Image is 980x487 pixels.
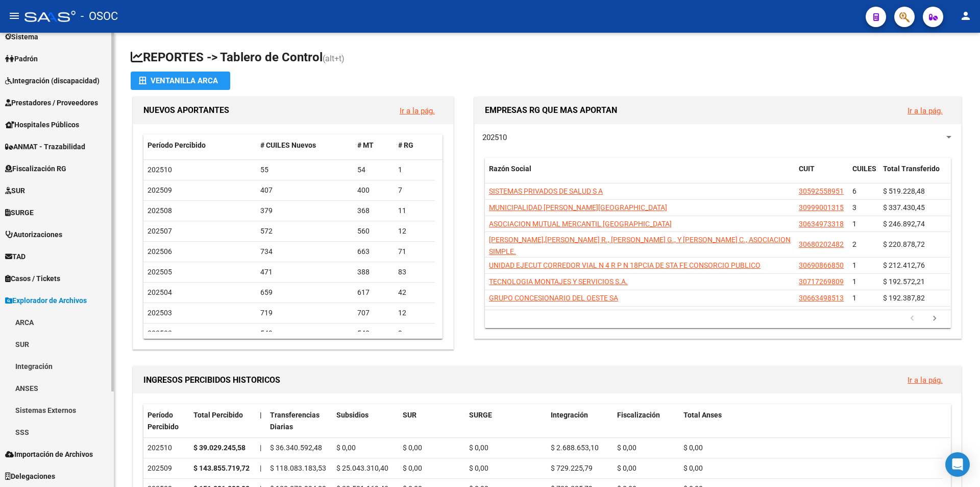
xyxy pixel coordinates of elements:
div: 1 [398,164,431,176]
div: 379 [260,205,350,217]
span: Prestadores / Proveedores [5,97,98,108]
span: $ 220.878,72 [883,240,925,248]
a: go to next page [925,313,944,324]
span: $ 0,00 [403,444,422,452]
span: Sistema [5,31,38,42]
div: 719 [260,307,350,319]
span: Fiscalización [617,411,660,419]
span: Importación de Archivos [5,449,93,460]
a: Ir a la pág. [908,376,943,385]
h1: REPORTES -> Tablero de Control [131,49,964,67]
span: MUNICIPALIDAD [PERSON_NAME][GEOGRAPHIC_DATA] [489,203,667,212]
span: Autorizaciones [5,229,62,240]
span: $ 192.387,82 [883,294,925,302]
div: 400 [357,184,390,196]
span: Razón Social [489,165,531,173]
span: 30663498513 [799,294,844,302]
div: 7 [398,184,431,196]
datatable-header-cell: Subsidios [332,404,399,438]
span: Explorador de Archivos [5,295,87,306]
div: 11 [398,205,431,217]
span: $ 0,00 [469,464,488,472]
div: 368 [357,205,390,217]
span: ANMAT - Trazabilidad [5,141,85,152]
span: Período Percibido [148,141,206,149]
div: 560 [357,225,390,237]
span: 30717269809 [799,277,844,286]
span: UNIDAD EJECUT CORREDOR VIAL N 4 R P N 18PCIA DE STA FE CONSORCIO PUBLICO [489,261,761,269]
div: 617 [357,287,390,298]
datatable-header-cell: Razón Social [485,158,795,192]
span: SISTEMAS PRIVADOS DE SALUD S A [489,187,603,195]
span: 202503 [148,309,172,317]
span: NUEVOS APORTANTES [143,105,229,115]
span: Hospitales Públicos [5,119,79,130]
datatable-header-cell: Total Percibido [189,404,256,438]
span: 3 [852,203,856,212]
datatable-header-cell: Período Percibido [143,134,256,156]
span: 6 [852,187,856,195]
mat-icon: menu [8,10,20,22]
span: $ 0,00 [617,464,636,472]
datatable-header-cell: # MT [353,134,394,156]
div: 388 [357,266,390,278]
datatable-header-cell: Integración [547,404,613,438]
span: [PERSON_NAME],[PERSON_NAME] R., [PERSON_NAME] G., Y [PERSON_NAME] C., ASOCIACION SIMPLE. [489,236,791,256]
div: 734 [260,246,350,258]
span: 1 [852,220,856,228]
span: 2 [852,240,856,248]
div: 12 [398,225,431,237]
span: $ 36.340.592,48 [270,444,322,452]
span: $ 0,00 [336,444,356,452]
span: SUR [5,185,25,196]
span: Período Percibido [148,411,179,431]
datatable-header-cell: # RG [394,134,435,156]
span: 30634973318 [799,220,844,228]
a: Ir a la pág. [400,106,435,115]
span: 202502 [148,329,172,337]
span: 30690866850 [799,261,844,269]
div: 202510 [148,442,185,454]
span: $ 0,00 [683,444,703,452]
span: 1 [852,277,856,286]
span: Delegaciones [5,471,55,482]
span: $ 192.572,21 [883,277,925,286]
span: 202505 [148,268,172,276]
span: # RG [398,141,413,149]
button: Ventanilla ARCA [131,72,230,90]
span: $ 246.892,74 [883,220,925,228]
span: EMPRESAS RG QUE MAS APORTAN [485,105,617,115]
datatable-header-cell: Fiscalización [613,404,679,438]
span: | [260,464,261,472]
span: $ 519.228,48 [883,187,925,195]
datatable-header-cell: | [256,404,266,438]
a: go to previous page [902,313,922,324]
span: 202504 [148,288,172,296]
div: 471 [260,266,350,278]
span: 202507 [148,227,172,235]
span: CUIT [799,165,815,173]
span: $ 212.412,76 [883,261,925,269]
datatable-header-cell: Total Anses [679,404,943,438]
div: 12 [398,307,431,319]
span: 30592558951 [799,187,844,195]
span: # CUILES Nuevos [260,141,316,149]
span: 202506 [148,247,172,256]
datatable-header-cell: # CUILES Nuevos [256,134,354,156]
span: SURGE [5,207,34,218]
span: Padrón [5,53,38,64]
span: GRUPO CONCESIONARIO DEL OESTE SA [489,294,618,302]
datatable-header-cell: Período Percibido [143,404,189,438]
span: TAD [5,251,26,262]
span: TECNOLOGIA MONTAJES Y SERVICIOS S.A. [489,277,628,286]
span: $ 25.043.310,40 [336,464,388,472]
div: Ventanilla ARCA [139,72,222,90]
span: $ 118.083.183,53 [270,464,326,472]
span: Total Anses [683,411,722,419]
div: 55 [260,164,350,176]
datatable-header-cell: SUR [399,404,465,438]
span: 202510 [482,133,507,142]
span: 1 [852,294,856,302]
span: Fiscalización RG [5,163,66,174]
span: 202509 [148,186,172,194]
